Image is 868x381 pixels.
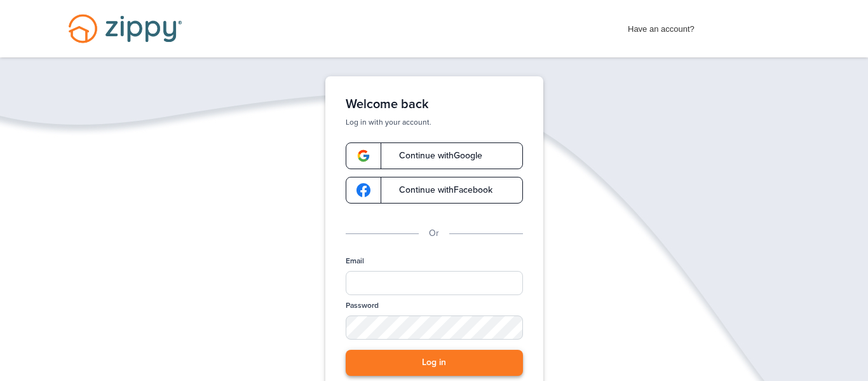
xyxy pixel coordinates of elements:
[346,97,523,112] h1: Welcome back
[346,350,523,376] button: Log in
[356,183,370,197] img: google-logo
[386,186,492,195] span: Continue with Facebook
[346,315,523,340] input: Password
[386,151,482,160] span: Continue with Google
[346,300,379,311] label: Password
[429,226,439,240] p: Or
[356,149,370,163] img: google-logo
[346,117,523,127] p: Log in with your account.
[346,256,364,267] label: Email
[346,142,523,169] a: google-logoContinue withGoogle
[346,177,523,204] a: google-logoContinue withFacebook
[346,271,523,295] input: Email
[628,16,695,36] span: Have an account?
